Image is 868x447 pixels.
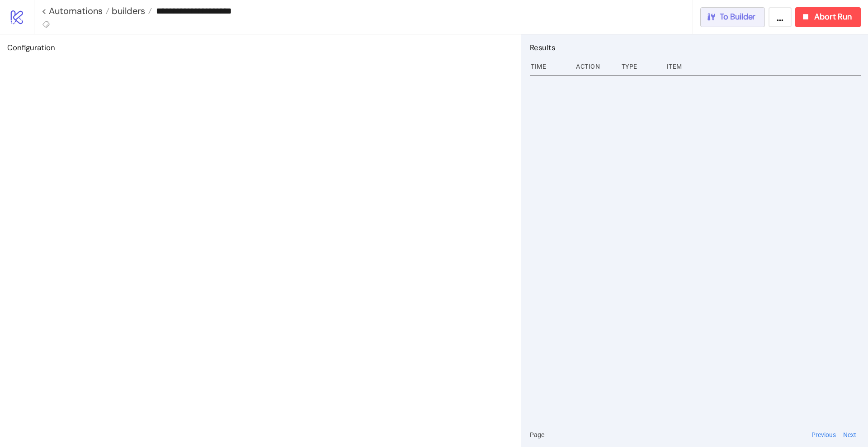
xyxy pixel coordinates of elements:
[720,12,756,22] span: To Builder
[666,58,861,75] div: Item
[7,42,514,53] h2: Configuration
[795,7,861,27] button: Abort Run
[530,430,544,440] span: Page
[814,12,852,22] span: Abort Run
[530,42,861,53] h2: Results
[575,58,614,75] div: Action
[809,430,839,440] button: Previous
[621,58,660,75] div: Type
[42,6,109,15] a: < Automations
[840,430,859,440] button: Next
[700,7,765,27] button: To Builder
[769,7,792,27] button: ...
[109,6,152,15] a: builders
[530,58,569,75] div: Time
[109,5,145,17] span: builders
